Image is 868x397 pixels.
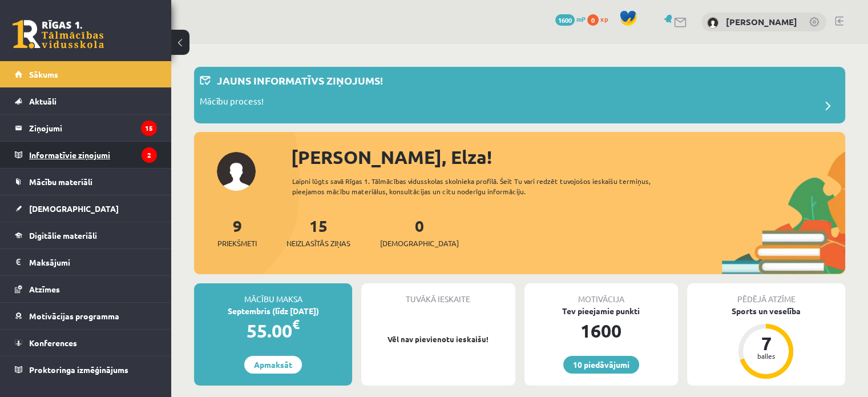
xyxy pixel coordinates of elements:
a: Aktuāli [15,88,157,114]
div: Pēdējā atzīme [687,283,845,305]
span: 1600 [555,14,575,26]
a: 10 piedāvājumi [563,356,639,374]
a: Digitālie materiāli [15,222,157,248]
a: Motivācijas programma [15,303,157,329]
span: Konferences [29,338,77,348]
p: Jauns informatīvs ziņojums! [217,73,383,88]
span: Proktoringa izmēģinājums [29,364,128,375]
i: 15 [141,121,157,136]
a: 15Neizlasītās ziņas [286,215,350,249]
a: Konferences [15,330,157,356]
span: Atzīmes [29,284,60,294]
span: xp [600,14,608,23]
span: Motivācijas programma [29,311,119,321]
a: 9Priekšmeti [217,215,257,249]
a: Proktoringa izmēģinājums [15,356,157,383]
span: € [292,316,300,332]
span: Priekšmeti [217,238,257,249]
div: Mācību maksa [194,283,352,305]
a: Mācību materiāli [15,169,157,195]
a: Ziņojumi15 [15,115,157,141]
div: balles [749,352,783,359]
div: Motivācija [524,283,678,305]
a: 0[DEMOGRAPHIC_DATA] [380,215,459,249]
a: 0 xp [587,14,613,23]
span: Aktuāli [29,96,56,106]
a: Sākums [15,61,157,87]
span: mP [576,14,586,23]
a: [DEMOGRAPHIC_DATA] [15,195,157,222]
img: Elza Veinberga [707,17,718,29]
span: Digitālie materiāli [29,230,97,240]
i: 2 [142,147,157,163]
div: Laipni lūgts savā Rīgas 1. Tālmācības vidusskolas skolnieka profilā. Šeit Tu vari redzēt tuvojošo... [292,176,683,197]
p: Mācību process! [200,95,264,111]
span: Mācību materiāli [29,177,92,187]
div: 1600 [524,317,678,344]
legend: Maksājumi [29,249,157,275]
p: Vēl nav pievienotu ieskaišu! [367,334,509,345]
a: Maksājumi [15,249,157,275]
a: Rīgas 1. Tālmācības vidusskola [13,20,104,49]
a: Jauns informatīvs ziņojums! Mācību process! [200,73,839,118]
legend: Informatīvie ziņojumi [29,142,157,168]
span: [DEMOGRAPHIC_DATA] [380,238,459,249]
div: Septembris (līdz [DATE]) [194,305,352,317]
div: 7 [749,334,783,352]
span: Neizlasītās ziņas [286,238,350,249]
a: Informatīvie ziņojumi2 [15,142,157,168]
legend: Ziņojumi [29,115,157,141]
a: Sports un veselība 7 balles [687,305,845,380]
span: [DEMOGRAPHIC_DATA] [29,203,119,214]
div: 55.00 [194,317,352,344]
a: Apmaksāt [244,356,302,374]
span: Sākums [29,69,58,79]
a: [PERSON_NAME] [726,16,797,27]
div: Tuvākā ieskaite [361,283,515,305]
div: Sports un veselība [687,305,845,317]
span: 0 [587,14,599,26]
a: Atzīmes [15,276,157,302]
a: 1600 mP [555,14,586,23]
div: Tev pieejamie punkti [524,305,678,317]
div: [PERSON_NAME], Elza! [291,143,845,171]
